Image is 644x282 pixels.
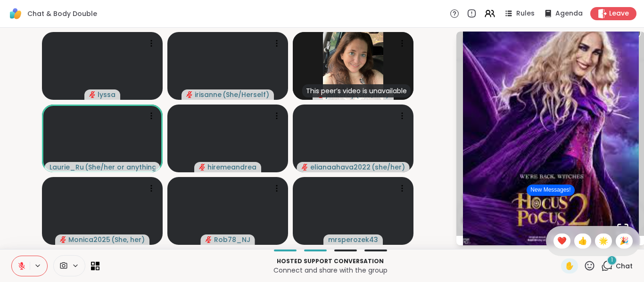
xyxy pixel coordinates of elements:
span: ( She, her ) [111,235,145,244]
span: ✋ [565,260,574,272]
span: Chat & Body Double [27,9,97,18]
span: Laurie_Ru [50,162,84,172]
span: audio-muted [206,236,212,243]
span: audio-muted [89,91,96,98]
span: Leave [609,9,629,18]
span: irisanne [195,90,222,99]
p: Connect and share with the group [105,266,555,275]
img: User uploaded content [463,13,639,245]
span: mrsperozek43 [328,235,378,244]
div: Go to Slide 1 [463,13,639,245]
span: lyssa [98,90,116,99]
span: 👍 [578,235,587,247]
span: audio-muted [186,91,193,98]
span: audio-muted [199,164,206,170]
span: Rob78_NJ [214,235,250,244]
div: This peer’s video is unavailable [302,84,411,97]
span: elianaahava2022 [310,162,371,172]
img: ShareWell Logomark [8,6,24,22]
button: New Messages! [527,185,574,196]
img: jenkercy [323,32,383,100]
span: Monica2025 [68,235,110,244]
p: Hosted support conversation [105,257,555,266]
span: ❤️ [557,235,567,247]
span: hiremeandrea [207,162,256,172]
span: Agenda [555,9,583,18]
span: audio-muted [60,236,66,243]
span: 🎉 [619,235,629,247]
span: 1 [611,256,613,264]
span: 🌟 [599,235,608,247]
span: audio-muted [302,164,308,170]
span: Chat [616,261,633,271]
span: ( She/Herself ) [223,90,269,99]
span: ( She/her or anything else ) [85,162,156,172]
span: ( she/her ) [372,162,405,172]
span: Rules [516,9,535,18]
